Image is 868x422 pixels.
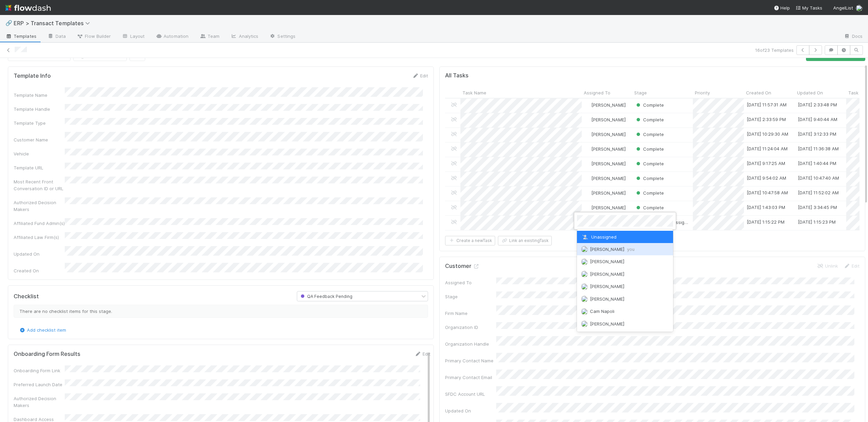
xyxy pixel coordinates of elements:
span: [PERSON_NAME] [590,271,624,277]
span: [PERSON_NAME] [590,259,624,264]
span: [PERSON_NAME] [590,296,624,302]
span: [PERSON_NAME] [590,246,635,252]
span: [PERSON_NAME] [590,321,624,327]
img: avatar_31a23b92-6f17-4cd3-bc91-ece30a602713.png [581,320,588,327]
img: avatar_bb6a6da0-b303-4f88-8b1d-90dbc66890ae.png [581,271,588,277]
img: avatar_ef15843f-6fde-4057-917e-3fb236f438ca.png [581,246,588,253]
span: Cam Napoli [590,308,614,314]
img: avatar_5e44e996-5f03-4eff-a66f-150ef7877652.png [581,296,588,302]
span: you [627,246,635,252]
img: avatar_c399c659-aa0c-4b6f-be8f-2a68e8b72737.png [581,308,588,315]
img: avatar_df83acd9-d480-4d6e-a150-67f005a3ea0d.png [581,258,588,265]
span: [PERSON_NAME] [590,284,624,289]
span: Unassigned [581,234,616,240]
img: avatar_11833ecc-818b-4748-aee0-9d6cf8466369.png [581,283,588,290]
